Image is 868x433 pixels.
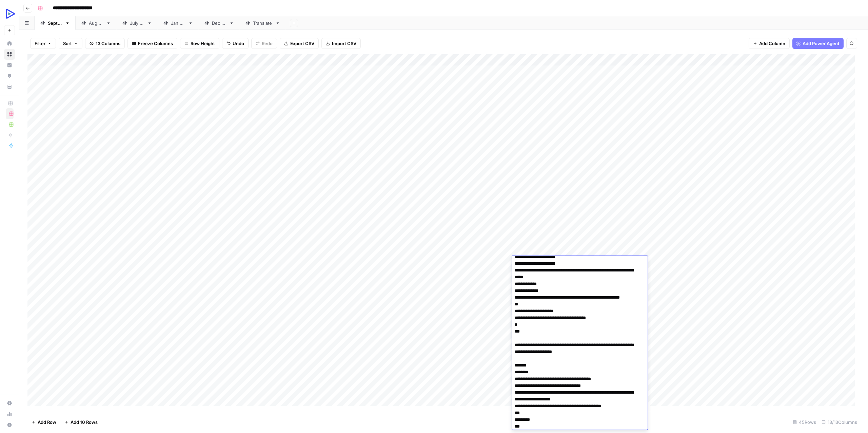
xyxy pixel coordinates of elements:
button: Undo [222,38,249,49]
button: 13 Columns [85,38,125,49]
span: Filter [35,40,45,47]
button: Help + Support [4,419,15,430]
div: [DATE] [130,20,144,26]
button: Freeze Columns [127,38,177,49]
button: Add Row [27,417,60,428]
span: 13 Columns [96,40,120,47]
a: Browse [4,49,15,60]
a: Home [4,38,15,49]
button: Filter [30,38,56,49]
button: Workspace: OpenReplay [4,5,15,22]
div: [DATE] [212,20,226,26]
div: [DATE] [171,20,185,26]
a: Translate [240,16,286,30]
button: Export CSV [280,38,319,49]
span: Add Row [38,419,56,426]
span: Add Column [759,40,785,47]
span: Sort [63,40,72,47]
a: Insights [4,60,15,71]
div: [DATE] [89,20,103,26]
div: 13/13 Columns [819,417,860,428]
img: OpenReplay Logo [4,8,16,20]
a: [DATE] [117,16,158,30]
button: Add Power Agent [792,38,844,49]
span: Add Power Agent [803,40,840,47]
a: Usage [4,409,15,419]
a: [DATE] [35,16,76,30]
a: [DATE] [76,16,117,30]
div: 45 Rows [790,417,819,428]
span: Export CSV [290,40,314,47]
span: Freeze Columns [138,40,173,47]
button: Sort [59,38,82,49]
span: Add 10 Rows [71,419,98,426]
button: Row Height [180,38,219,49]
span: Import CSV [332,40,356,47]
div: [DATE] [48,20,62,26]
button: Import CSV [321,38,361,49]
a: [DATE] [199,16,240,30]
a: [DATE] [158,16,199,30]
div: Translate [253,20,273,26]
a: Your Data [4,81,15,92]
a: Settings [4,398,15,409]
span: Undo [233,40,244,47]
button: Add Column [749,38,790,49]
span: Redo [262,40,273,47]
button: Add 10 Rows [60,417,102,428]
a: Opportunities [4,71,15,81]
button: Redo [251,38,277,49]
span: Row Height [191,40,215,47]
